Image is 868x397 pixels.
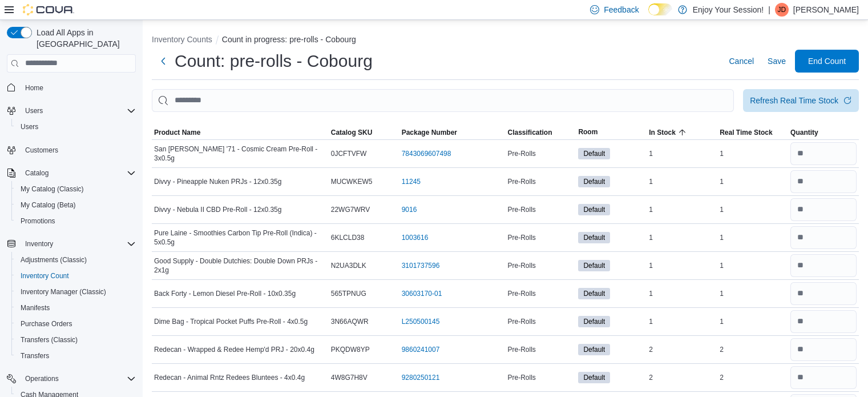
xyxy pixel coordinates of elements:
span: Catalog SKU [331,128,373,137]
span: Redecan - Animal Rntz Redees Bluntees - 4x0.4g [154,373,305,382]
button: Operations [21,372,63,386]
span: Transfers [21,351,49,360]
span: Pre-Rolls [507,317,535,326]
div: 1 [647,287,717,300]
button: Save [763,50,790,73]
span: 3N66AQWR [331,317,369,326]
span: My Catalog (Beta) [16,198,136,212]
div: 1 [717,175,788,189]
button: Manifests [11,300,140,316]
button: Catalog [21,166,53,180]
button: Refresh Real Time Stock [743,89,859,112]
span: Divvy - Pineapple Nuken PRJs - 12x0.35g [154,177,281,186]
div: 1 [647,259,717,272]
span: Default [578,260,610,271]
button: My Catalog (Beta) [11,197,140,213]
span: Inventory Manager (Classic) [21,287,106,296]
span: Default [578,344,610,355]
span: Home [25,83,43,93]
span: MUCWKEW5 [331,177,373,186]
span: Home [21,81,136,95]
button: Adjustments (Classic) [11,252,140,268]
div: 2 [717,371,788,384]
button: Operations [2,371,140,387]
nav: An example of EuiBreadcrumbs [152,34,859,47]
span: Pre-Rolls [507,345,535,354]
button: Catalog [2,165,140,181]
p: | [768,3,770,17]
span: Users [21,104,136,118]
span: Default [583,260,605,271]
span: Users [25,106,43,115]
button: Users [21,104,47,118]
button: Quantity [788,126,859,139]
a: L250500145 [402,317,440,326]
a: 30603170-01 [402,289,442,298]
span: Cancel [729,55,754,67]
button: Users [2,103,140,119]
span: Pre-Rolls [507,233,535,242]
button: My Catalog (Classic) [11,181,140,197]
h1: Count: pre-rolls - Cobourg [175,50,373,73]
a: 3101737596 [402,261,440,270]
span: Pre-Rolls [507,149,535,158]
span: Manifests [21,303,50,312]
span: Default [578,288,610,299]
a: Manifests [16,301,54,315]
button: Inventory [2,236,140,252]
span: Default [578,148,610,159]
span: Default [583,149,605,159]
span: Adjustments (Classic) [16,253,136,267]
span: Default [583,344,605,355]
span: Default [578,176,610,187]
a: My Catalog (Beta) [16,198,80,212]
span: In Stock [649,128,676,137]
button: Real Time Stock [717,126,788,139]
span: Pre-Rolls [507,205,535,214]
span: Product Name [154,128,200,137]
span: Catalog [25,169,49,178]
button: Home [2,79,140,96]
button: Inventory Manager (Classic) [11,284,140,300]
span: Default [583,316,605,327]
div: 1 [647,147,717,161]
div: 2 [647,343,717,356]
span: Customers [21,143,136,157]
span: N2UA3DLK [331,261,366,270]
div: 1 [647,315,717,328]
span: Default [583,204,605,215]
a: Users [16,120,43,134]
span: Catalog [21,166,136,180]
span: Users [16,120,136,134]
span: Default [578,316,610,327]
div: 1 [717,231,788,244]
span: Users [21,122,38,131]
button: Inventory Counts [152,35,212,44]
a: 11245 [402,177,421,186]
span: Default [583,232,605,243]
span: Load All Apps in [GEOGRAPHIC_DATA] [32,27,136,50]
span: Default [578,372,610,383]
div: 1 [717,287,788,300]
div: 1 [717,147,788,161]
span: Inventory Count [16,269,136,283]
a: Adjustments (Classic) [16,253,91,267]
div: 1 [647,231,717,244]
input: This is a search bar. After typing your query, hit enter to filter the results lower in the page. [152,89,734,112]
span: Pure Laine - Smoothies Carbon Tip Pre-Roll (Indica) - 5x0.5g [154,228,326,247]
span: Promotions [16,214,136,228]
button: Next [152,50,175,73]
span: Promotions [21,216,55,226]
span: Pre-Rolls [507,373,535,382]
a: Transfers (Classic) [16,333,82,347]
span: Quantity [790,128,818,137]
span: 565TPNUG [331,289,366,298]
span: 0JCFTVFW [331,149,367,158]
div: Refresh Real Time Stock [750,95,838,106]
span: Good Supply - Double Dutchies: Double Down PRJs - 2x1g [154,256,326,275]
span: Default [583,372,605,383]
button: Catalog SKU [329,126,399,139]
span: Default [578,232,610,243]
a: 1003616 [402,233,429,242]
input: Dark Mode [648,3,672,15]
